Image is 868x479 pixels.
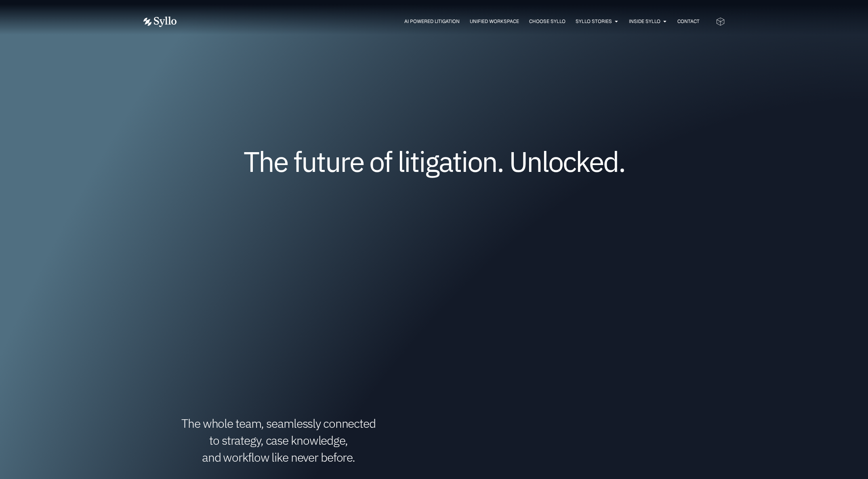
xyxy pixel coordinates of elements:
[193,18,700,25] nav: Menu
[192,148,677,175] h1: The future of litigation. Unlocked.
[576,18,612,25] a: Syllo Stories
[529,18,565,25] a: Choose Syllo
[404,18,460,25] a: AI Powered Litigation
[193,18,700,25] div: Menu Toggle
[143,17,177,27] img: Vector
[143,415,414,466] h1: The whole team, seamlessly connected to strategy, case knowledge, and workflow like never before.
[677,18,700,25] a: Contact
[470,18,519,25] a: Unified Workspace
[629,18,660,25] a: Inside Syllo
